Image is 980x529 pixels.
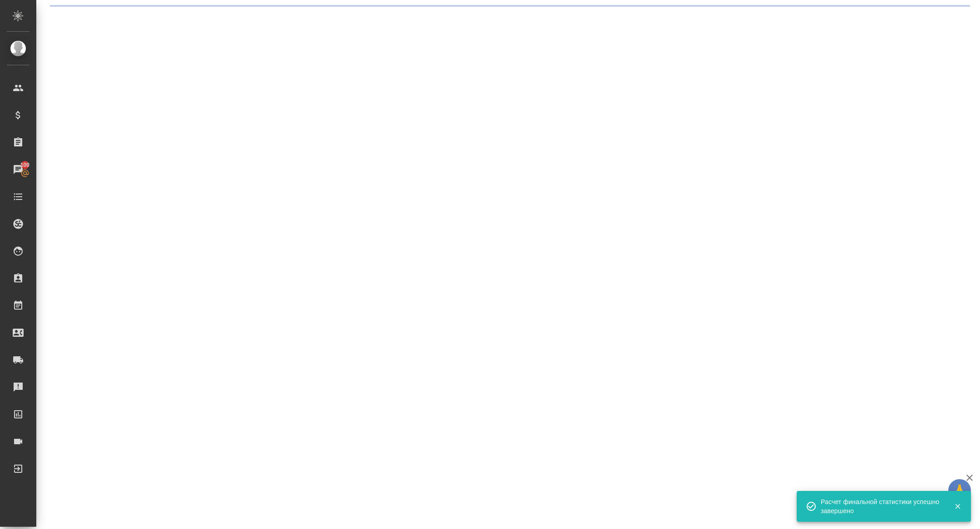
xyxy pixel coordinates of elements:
[952,481,967,500] span: 🙏
[948,479,971,502] button: 🙏
[821,497,941,515] div: Расчет финальной статистики успешно завершено
[15,160,35,170] span: 100
[948,502,967,510] button: Закрыть
[2,158,34,181] a: 100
